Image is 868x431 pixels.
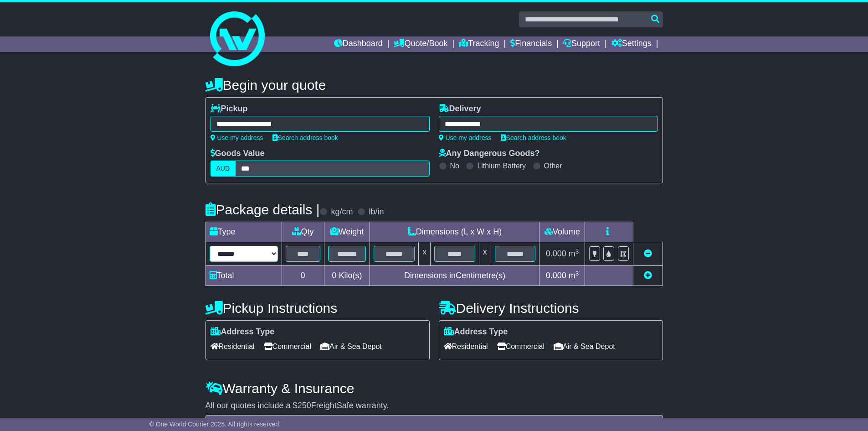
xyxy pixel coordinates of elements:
a: Quote/Book [394,36,447,52]
a: Settings [611,36,652,52]
span: Air & Sea Depot [320,339,382,353]
a: Tracking [459,36,499,52]
span: m [569,249,579,258]
label: Address Type [211,327,275,337]
a: Search address book [501,134,566,141]
td: 0 [282,266,324,286]
td: Dimensions (L x W x H) [370,222,539,242]
span: m [569,271,579,280]
span: Commercial [497,339,544,353]
span: Air & Sea Depot [554,339,615,353]
span: 250 [298,401,311,410]
label: Delivery [439,104,481,114]
a: Search address book [272,134,338,141]
a: Add new item [644,271,652,280]
span: 0.000 [546,271,566,280]
label: Address Type [444,327,508,337]
a: Financials [510,36,552,52]
td: Qty [282,222,324,242]
h4: Warranty & Insurance [205,381,663,396]
td: Kilo(s) [324,266,370,286]
label: Any Dangerous Goods? [439,149,540,159]
a: Use my address [439,134,492,141]
label: Lithium Battery [477,161,526,170]
td: x [479,242,491,266]
label: Pickup [211,104,248,114]
td: Dimensions in Centimetre(s) [370,266,539,286]
h4: Pickup Instructions [205,301,430,316]
h4: Delivery Instructions [439,301,663,316]
td: Weight [324,222,370,242]
h4: Begin your quote [205,78,663,93]
a: Dashboard [334,36,383,52]
label: Goods Value [211,149,265,159]
td: Total [205,266,282,286]
a: Remove this item [644,249,652,258]
span: Residential [211,339,255,353]
sup: 3 [575,270,579,277]
td: Volume [539,222,585,242]
td: Type [205,222,282,242]
label: kg/cm [331,207,353,217]
span: 0.000 [546,249,566,258]
h4: Package details | [205,202,320,217]
a: Support [563,36,600,52]
span: 0 [332,271,336,280]
sup: 3 [575,248,579,255]
td: x [419,242,431,266]
label: lb/in [369,207,384,217]
label: AUD [211,161,236,177]
span: Residential [444,339,488,353]
label: Other [544,161,562,170]
a: Use my address [211,134,263,141]
span: Commercial [264,339,311,353]
span: © One World Courier 2025. All rights reserved. [149,421,281,428]
div: All our quotes include a $ FreightSafe warranty. [205,401,663,411]
label: No [450,161,459,170]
